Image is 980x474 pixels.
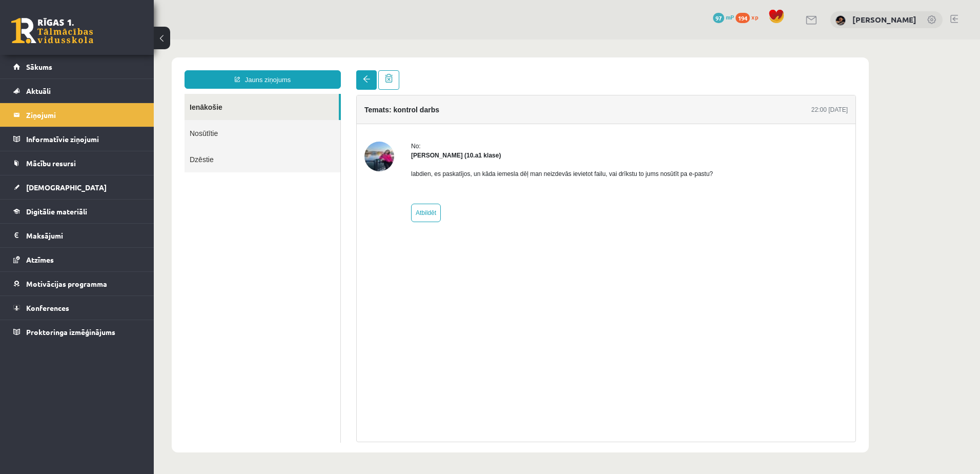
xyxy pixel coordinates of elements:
span: [DEMOGRAPHIC_DATA] [26,183,107,192]
img: Daila Kronberga [835,15,846,26]
div: 22:00 [DATE] [658,66,694,75]
span: Atzīmes [26,255,54,264]
a: Jauns ziņojums [31,31,187,49]
a: Dzēstie [31,107,187,133]
a: Atzīmes [13,248,141,271]
span: Proktoringa izmēģinājums [26,327,115,337]
span: Konferences [26,303,69,312]
a: Digitālie materiāli [13,200,141,223]
legend: Maksājumi [26,224,141,247]
span: 97 [713,13,724,23]
a: Motivācijas programma [13,272,141,295]
a: Proktoringa izmēģinājums [13,320,141,344]
a: Konferences [13,296,141,320]
a: Atbildēt [257,164,287,183]
span: 194 [736,13,750,23]
legend: Ziņojumi [26,103,141,127]
a: [DEMOGRAPHIC_DATA] [13,175,141,199]
a: Ziņojumi [13,103,141,127]
span: Sākums [26,62,52,71]
a: Maksājumi [13,224,141,247]
legend: Informatīvie ziņojumi [26,127,141,151]
div: No: [257,102,559,111]
span: xp [751,13,758,21]
a: 194 xp [736,13,763,21]
a: Nosūtītie [31,81,187,107]
a: Rīgas 1. Tālmācības vidusskola [11,18,93,44]
p: labdien, es paskatījos, un kāda iemesla dēļ man neizdevās ievietot failu, vai drīkstu to jums nos... [257,130,559,139]
a: 97 mP [713,13,734,21]
span: Motivācijas programma [26,279,107,288]
a: Sākums [13,55,141,78]
img: Polina Jeluškina [211,102,240,132]
a: Aktuāli [13,79,141,103]
span: Digitālie materiāli [26,207,87,216]
a: Informatīvie ziņojumi [13,127,141,151]
a: Ienākošie [31,54,185,81]
a: [PERSON_NAME] [852,14,916,25]
span: mP [726,13,734,21]
a: Mācību resursi [13,151,141,175]
span: Mācību resursi [26,159,76,168]
span: Aktuāli [26,86,51,95]
h4: Temats: kontrol darbs [211,66,285,74]
strong: [PERSON_NAME] (10.a1 klase) [257,112,347,120]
